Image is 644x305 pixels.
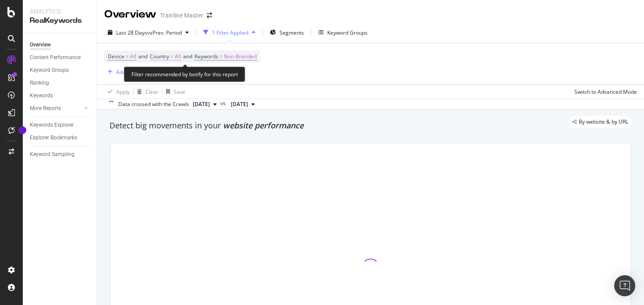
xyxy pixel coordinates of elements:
[266,25,308,39] button: Segments
[30,121,74,130] div: Keywords Explorer
[30,40,91,50] a: Overview
[145,88,159,96] div: Clear
[173,88,185,96] div: Save
[614,275,635,296] div: Open Intercom Messenger
[212,29,248,36] div: 1 Filter Applied
[30,66,69,75] div: Keyword Groups
[18,126,26,134] div: Tooltip anchor
[30,150,91,159] a: Keyword Sampling
[569,116,632,128] div: legacy label
[116,88,130,96] div: Apply
[104,25,192,39] button: Last 28 DaysvsPrev. Period
[220,99,227,107] span: vs
[118,100,189,108] div: Data crossed with the Crawls
[104,85,130,99] button: Apply
[315,25,371,39] button: Keyword Groups
[163,85,185,99] button: Save
[30,78,49,88] div: Ranking
[160,11,203,20] div: Trainline Master
[30,104,61,113] div: More Reports
[30,53,91,62] a: Content Performance
[200,25,259,39] button: 1 Filter Applied
[116,68,139,76] div: Add Filter
[207,12,212,18] div: arrow-right-arrow-left
[104,67,139,77] button: Add Filter
[134,85,159,99] button: Clear
[30,104,82,113] a: More Reports
[183,53,192,60] span: and
[195,53,218,60] span: Keywords
[227,99,258,110] button: [DATE]
[147,29,182,36] span: vs Prev. Period
[30,150,74,159] div: Keyword Sampling
[150,53,169,60] span: Country
[124,67,245,82] div: Filter recommended by botify for this report
[571,85,637,99] button: Switch to Advanced Mode
[130,50,136,63] span: All
[193,100,210,108] span: 2025 Sep. 21st
[574,88,637,96] div: Switch to Advanced Mode
[30,40,51,50] div: Overview
[579,119,628,124] span: By website & by URL
[224,50,257,63] span: Non-Branded
[30,53,81,62] div: Content Performance
[175,50,181,63] span: All
[30,16,90,26] div: RealKeywords
[104,7,156,22] div: Overview
[30,7,90,16] div: Analytics
[30,133,77,142] div: Explorer Bookmarks
[189,99,220,110] button: [DATE]
[116,29,147,36] span: Last 28 Days
[327,29,368,36] div: Keyword Groups
[30,91,53,100] div: Keywords
[30,133,91,142] a: Explorer Bookmarks
[30,91,91,100] a: Keywords
[30,78,91,88] a: Ranking
[280,29,304,36] span: Segments
[170,53,173,60] span: =
[219,53,223,60] span: =
[30,121,91,130] a: Keywords Explorer
[138,53,148,60] span: and
[231,100,248,108] span: 2025 Aug. 24th
[108,53,124,60] span: Device
[30,66,91,75] a: Keyword Groups
[126,53,129,60] span: =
